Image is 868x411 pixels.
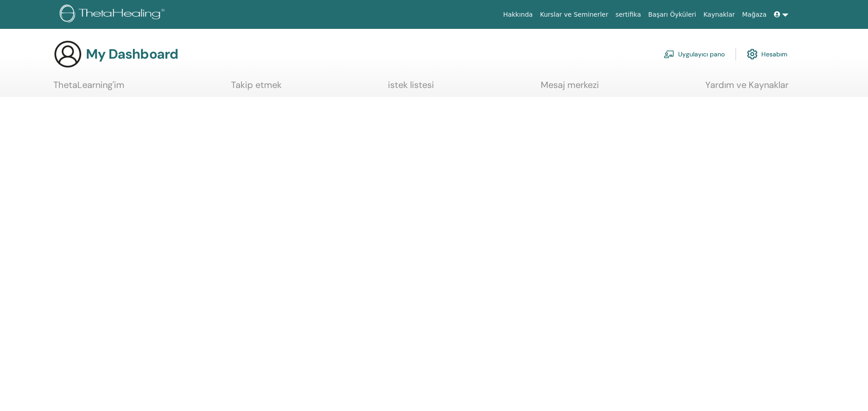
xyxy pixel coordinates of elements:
[231,79,282,97] a: Takip etmek
[738,6,770,23] a: Mağaza
[86,46,178,62] h3: My Dashboard
[536,6,612,23] a: Kurslar ve Seminerler
[747,44,788,64] a: Hesabım
[60,5,168,25] img: logo.png
[645,6,700,23] a: Başarı Öyküleri
[747,46,758,62] img: cog.svg
[664,44,725,64] a: Uygulayıcı pano
[53,40,82,69] img: generic-user-icon.jpg
[700,6,739,23] a: Kaynaklar
[541,79,599,97] a: Mesaj merkezi
[388,79,434,97] a: istek listesi
[500,6,537,23] a: Hakkında
[612,6,644,23] a: sertifika
[53,79,124,97] a: ThetaLearning'im
[705,79,788,97] a: Yardım ve Kaynaklar
[664,50,675,58] img: chalkboard-teacher.svg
